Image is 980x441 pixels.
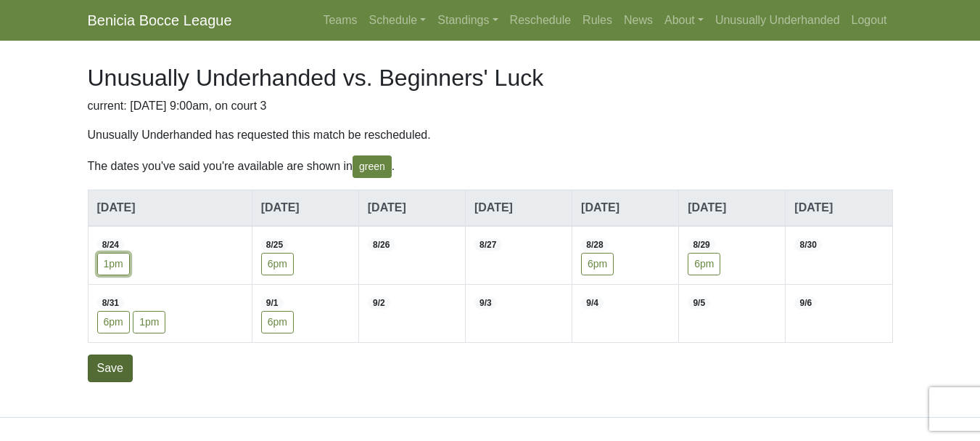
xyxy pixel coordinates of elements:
p: Unusually Underhanded has requested this match be rescheduled. [88,126,893,144]
label: 6pm [261,311,294,333]
a: Schedule [363,6,432,35]
th: [DATE] [572,190,679,227]
a: Benicia Bocce League [88,6,232,35]
span: 8/26 [368,238,395,251]
span: 9/5 [688,296,710,309]
a: Logout [846,6,893,35]
th: [DATE] [786,190,892,227]
h2: Unusually Underhanded vs. Beginners' Luck [88,64,893,92]
label: 1pm [133,311,165,333]
label: 6pm [97,311,130,333]
a: News [618,6,659,35]
span: 9/6 [794,296,817,309]
label: 6pm [581,253,614,275]
th: [DATE] [88,190,252,227]
th: [DATE] [252,190,358,227]
label: 6pm [688,253,720,275]
a: About [659,6,709,35]
label: 6pm [261,253,294,275]
span: 8/25 [261,238,289,251]
a: Teams [317,6,363,35]
a: Reschedule [504,6,577,35]
input: Save [88,355,133,382]
a: Rules [577,6,618,35]
th: [DATE] [358,190,465,227]
a: Standings [432,6,503,35]
span: 8/29 [688,238,715,251]
span: 8/27 [474,238,502,251]
th: [DATE] [679,190,786,227]
span: 8/28 [581,238,609,251]
span: 8/24 [97,238,125,251]
p: The dates you've said you're available are shown in . [88,155,893,178]
span: 9/1 [261,296,284,309]
th: [DATE] [465,190,572,227]
span: 8/30 [794,238,822,251]
a: Unusually Underhanded [709,6,846,35]
button: green [353,155,392,178]
span: 9/4 [581,296,604,309]
p: current: [DATE] 9:00am, on court 3 [88,97,893,115]
span: 9/3 [474,296,497,309]
label: 1pm [97,253,130,275]
span: 8/31 [97,296,125,309]
span: 9/2 [368,296,390,309]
